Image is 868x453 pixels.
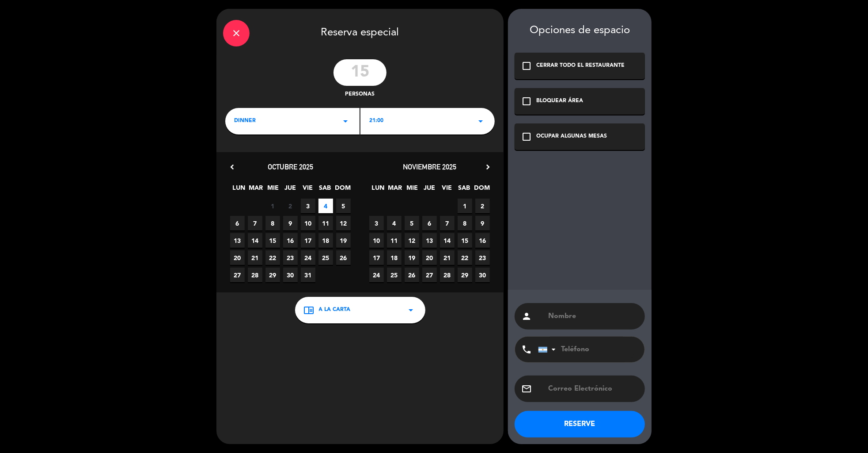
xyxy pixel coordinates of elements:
i: check_box_outline_blank [521,61,532,71]
span: SAB [457,183,471,197]
span: 30 [475,268,490,282]
span: 25 [318,250,333,265]
span: 15 [265,233,280,248]
span: 29 [458,268,472,282]
i: check_box_outline_blank [521,131,532,142]
span: 26 [405,268,419,282]
i: chevron_right [483,162,493,172]
span: MAR [388,183,402,197]
span: 13 [230,233,245,248]
span: 17 [369,250,384,265]
span: 26 [336,250,351,265]
div: Opciones de espacio [515,24,645,37]
input: Correo Electrónico [547,383,638,395]
div: OCUPAR ALGUNAS MESAS [536,132,607,141]
span: LUN [231,183,246,197]
span: 31 [301,268,315,282]
span: 11 [318,216,333,230]
span: 12 [336,216,351,230]
span: 24 [301,250,315,265]
span: 22 [265,250,280,265]
span: 6 [422,216,437,230]
div: CERRAR TODO EL RESTAURANTE [536,61,625,70]
i: chrome_reader_mode [304,305,315,315]
span: 20 [422,250,437,265]
span: 10 [301,216,315,230]
span: 1 [265,199,280,213]
span: 22 [458,250,472,265]
span: 19 [405,250,419,265]
span: 13 [422,233,437,248]
span: 5 [405,216,419,230]
span: 2 [475,199,490,213]
span: A LA CARTA [319,306,351,315]
i: close [231,28,242,38]
span: 3 [369,216,384,230]
span: 2 [283,199,298,213]
span: 4 [387,216,402,230]
span: JUE [283,183,298,197]
span: 19 [336,233,351,248]
input: Teléfono [538,337,635,362]
span: 10 [369,233,384,248]
span: 27 [422,268,437,282]
span: 4 [318,199,333,213]
span: 3 [301,199,315,213]
span: 24 [369,268,384,282]
div: Argentina: +54 [538,337,559,362]
span: 23 [475,250,490,265]
span: 9 [283,216,298,230]
span: 7 [440,216,455,230]
span: VIE [300,183,315,197]
span: 21 [440,250,455,265]
span: 8 [458,216,472,230]
span: 20 [230,250,245,265]
span: 15 [458,233,472,248]
span: 28 [248,268,262,282]
span: 7 [248,216,262,230]
span: MIE [405,183,420,197]
div: BLOQUEAR ÁREA [536,97,583,106]
span: 17 [301,233,315,248]
i: check_box_outline_blank [521,96,532,107]
span: 1 [458,199,472,213]
span: 16 [475,233,490,248]
span: 28 [440,268,455,282]
input: 0 [334,59,387,86]
span: 25 [387,268,402,282]
span: SAB [318,183,332,197]
span: MIE [266,183,280,197]
span: JUE [422,183,437,197]
span: 23 [283,250,298,265]
button: RESERVE [515,411,645,438]
span: 18 [387,250,402,265]
span: DOM [474,183,489,197]
span: octubre 2025 [268,162,313,171]
span: VIE [440,183,454,197]
span: 5 [336,199,351,213]
span: 27 [230,268,245,282]
span: DOM [335,183,349,197]
span: 21 [248,250,262,265]
i: arrow_drop_down [406,305,417,315]
span: 6 [230,216,245,230]
i: phone [521,344,532,355]
i: person [521,311,532,322]
span: 16 [283,233,298,248]
span: 18 [318,233,333,248]
span: 29 [265,268,280,282]
span: 14 [248,233,262,248]
i: arrow_drop_down [475,116,486,127]
span: noviembre 2025 [403,162,456,171]
span: personas [345,90,375,99]
div: Reserva especial [216,9,504,55]
i: email [521,384,532,394]
span: dinner [234,117,256,126]
span: 30 [283,268,298,282]
span: 8 [265,216,280,230]
span: 11 [387,233,402,248]
span: 9 [475,216,490,230]
input: Nombre [547,310,638,322]
i: chevron_left [227,162,237,172]
span: MAR [249,183,263,197]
